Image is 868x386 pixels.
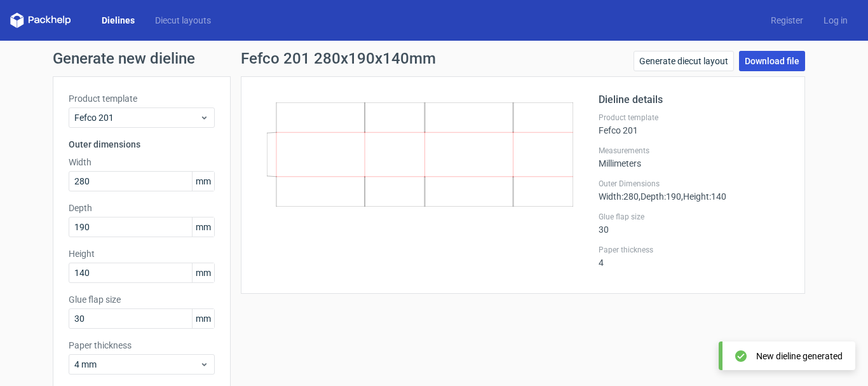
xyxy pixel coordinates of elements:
span: 4 mm [74,358,200,371]
span: , Height : 140 [681,191,726,202]
div: Fefco 201 [599,113,789,135]
label: Glue flap size [69,293,215,306]
div: New dieline generated [756,350,843,362]
label: Outer Dimensions [599,179,789,189]
span: , Depth : 190 [639,191,681,202]
label: Product template [69,92,215,105]
h1: Fefco 201 280x190x140mm [241,51,436,66]
a: Diecut layouts [145,14,221,27]
a: Dielines [92,14,145,27]
label: Width [69,156,215,169]
label: Depth [69,202,215,214]
a: Generate diecut layout [634,51,734,71]
span: mm [192,309,214,328]
div: 4 [599,245,789,268]
label: Paper thickness [599,245,789,255]
span: Fefco 201 [74,111,200,124]
label: Product template [599,113,789,123]
a: Register [761,14,813,27]
label: Measurements [599,146,789,156]
div: 30 [599,212,789,235]
div: Millimeters [599,146,789,169]
span: mm [192,217,214,237]
h2: Dieline details [599,92,789,107]
span: mm [192,172,214,191]
label: Glue flap size [599,212,789,222]
h3: Outer dimensions [69,138,215,151]
label: Paper thickness [69,339,215,352]
h1: Generate new dieline [53,51,815,66]
span: Width : 280 [599,191,639,202]
span: mm [192,263,214,282]
a: Download file [739,51,805,71]
label: Height [69,247,215,260]
a: Log in [813,14,858,27]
